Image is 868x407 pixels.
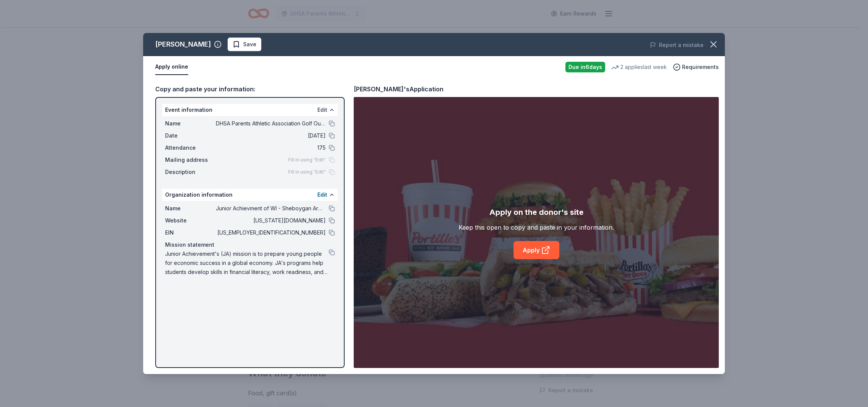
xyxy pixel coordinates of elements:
[165,204,216,213] span: Name
[514,241,559,259] a: Apply
[288,157,326,163] span: Fill in using "Edit"
[288,169,326,175] span: Fill in using "Edit"
[682,63,719,72] span: Requirements
[165,216,216,225] span: Website
[162,189,338,201] div: Organization information
[216,228,326,237] span: [US_EMPLOYER_IDENTIFICATION_NUMBER]
[216,216,326,225] span: [US_STATE][DOMAIN_NAME]
[243,40,256,49] span: Save
[611,63,667,72] div: 2 applies last week
[165,240,335,249] div: Mission statement
[165,119,216,128] span: Name
[673,63,719,72] button: Requirements
[317,190,327,199] button: Edit
[165,143,216,152] span: Attendance
[155,84,345,94] div: Copy and paste your information:
[216,131,326,140] span: [DATE]
[317,105,327,114] button: Edit
[216,119,326,128] span: DHSA Parents Athletic Association Golf Outing
[165,167,216,177] span: Description
[155,38,211,50] div: [PERSON_NAME]
[155,59,188,75] button: Apply online
[565,62,605,72] div: Due in 6 days
[228,38,261,51] button: Save
[216,204,326,213] span: Junior Achievment of WI - Sheboygan Areea
[165,228,216,237] span: EIN
[459,223,614,232] div: Keep this open to copy and paste in your information.
[216,143,326,152] span: 175
[354,84,443,94] div: [PERSON_NAME]'s Application
[165,249,329,277] span: Junior Achievement's (JA) mission is to prepare young people for economic success in a global eco...
[650,41,704,50] button: Report a mistake
[165,155,216,164] span: Mailing address
[489,206,584,218] div: Apply on the donor's site
[162,104,338,116] div: Event information
[165,131,216,140] span: Date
